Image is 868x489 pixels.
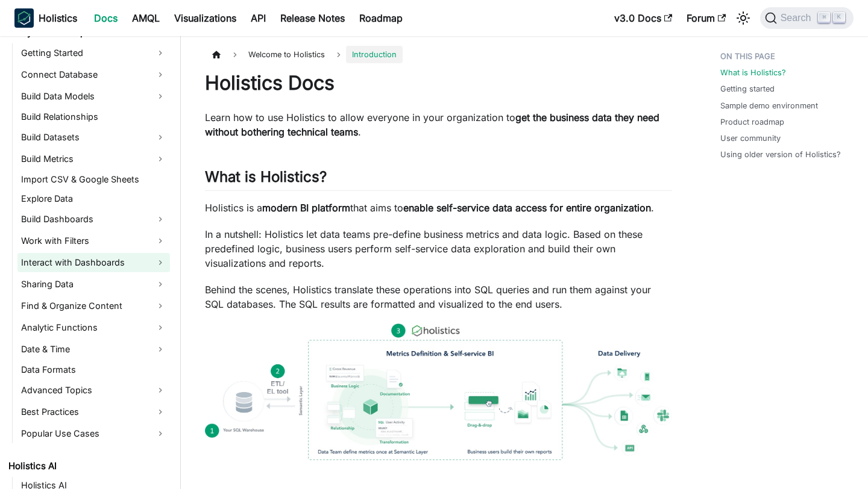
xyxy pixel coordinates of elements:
[720,132,781,144] a: User community
[167,8,244,28] a: Visualizations
[17,87,170,106] a: Build Data Models
[17,190,170,207] a: Explore Data
[403,202,651,214] strong: enable self-service data access for entire organization
[244,8,273,28] a: API
[720,83,775,95] a: Getting started
[205,282,672,311] p: Behind the scenes, Holistics translate these operations into SQL queries and run them against you...
[734,8,753,28] button: Switch between dark and light mode (currently light mode)
[17,149,170,169] a: Build Metrics
[17,108,170,125] a: Build Relationships
[205,323,672,460] img: How Holistics fits in your Data Stack
[760,7,854,29] button: Search (Command+K)
[205,201,672,215] p: Holistics is a that aims to .
[607,8,679,28] a: v3.0 Docs
[17,128,170,147] a: Build Datasets
[5,458,170,475] a: Holistics AI
[273,8,352,28] a: Release Notes
[242,46,331,63] span: Welcome to Holistics
[17,231,170,251] a: Work with Filters
[679,8,733,28] a: Forum
[720,116,784,128] a: Product roadmap
[17,253,170,272] a: Interact with Dashboards
[205,46,228,63] a: Home page
[205,110,672,139] p: Learn how to use Holistics to allow everyone in your organization to .
[17,275,170,294] a: Sharing Data
[205,46,672,63] nav: Breadcrumbs
[720,149,841,160] a: Using older version of Holistics?
[17,171,170,188] a: Import CSV & Google Sheets
[17,402,170,422] a: Best Practices
[14,8,34,28] img: Holistics
[346,46,403,63] span: Introduction
[262,202,350,214] strong: modern BI platform
[720,100,818,111] a: Sample demo environment
[17,340,170,359] a: Date & Time
[17,65,170,84] a: Connect Database
[205,227,672,270] p: In a nutshell: Holistics let data teams pre-define business metrics and data logic. Based on thes...
[720,67,786,78] a: What is Holistics?
[87,8,125,28] a: Docs
[125,8,167,28] a: AMQL
[17,296,170,316] a: Find & Organize Content
[17,381,170,400] a: Advanced Topics
[39,11,77,25] b: Holistics
[17,424,170,443] a: Popular Use Cases
[205,71,672,95] h1: Holistics Docs
[17,318,170,337] a: Analytic Functions
[17,361,170,378] a: Data Formats
[818,12,830,23] kbd: ⌘
[352,8,410,28] a: Roadmap
[777,13,819,23] span: Search
[833,12,845,23] kbd: K
[205,168,672,191] h2: What is Holistics?
[17,43,170,63] a: Getting Started
[14,8,77,28] a: HolisticsHolistics
[17,210,170,229] a: Build Dashboards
